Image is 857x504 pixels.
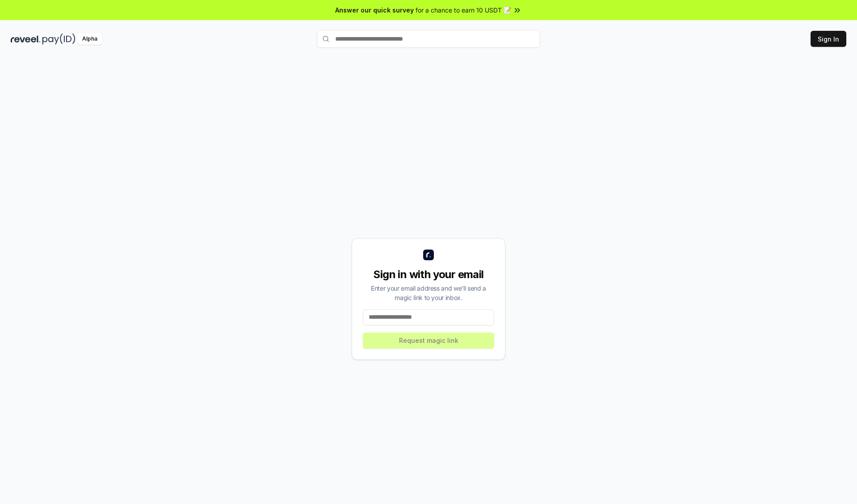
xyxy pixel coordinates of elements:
img: logo_small [423,250,434,260]
div: Sign in with your email [363,267,494,282]
div: Alpha [77,33,102,45]
span: Answer our quick survey [335,5,414,15]
span: for a chance to earn 10 USDT 📝 [416,5,511,15]
img: reveel_dark [11,33,41,45]
img: pay_id [42,33,75,45]
button: Sign In [811,31,846,47]
div: Enter your email address and we’ll send a magic link to your inbox. [363,283,494,302]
